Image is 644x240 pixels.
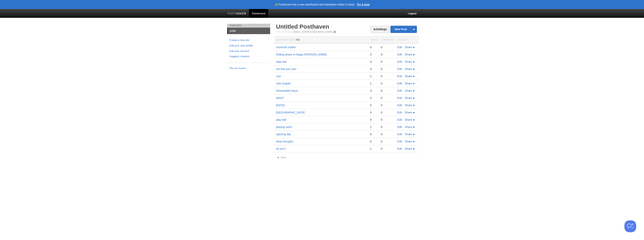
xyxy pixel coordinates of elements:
div: 0 [381,103,393,107]
span: Share [405,67,412,71]
div: 3 [370,89,377,92]
span: Share [405,147,412,150]
div: 0 [381,82,393,85]
img: Posthaven-bar [228,12,246,15]
a: playing catch [276,125,292,129]
div: 1 [370,125,377,129]
a: Create a new site [229,38,268,42]
a: [GEOGRAPHIC_DATA] [276,111,305,114]
div: 0 [370,103,377,107]
div: 0 [370,132,377,136]
a: Edit [397,104,402,107]
a: step one [276,60,287,63]
div: 0 [381,89,393,92]
a: moments matter [276,46,296,49]
a: Edit [397,46,402,49]
span: Share [405,133,412,136]
a: Edit your user profile [229,44,268,48]
a: Edit your account [229,49,268,53]
div: 1 [370,82,377,85]
div: 2 [370,96,377,100]
a: More [277,156,286,159]
a: [DATE] [276,104,285,107]
a: Edit [397,147,402,150]
a: Edit [397,133,402,136]
a: Edit [397,75,402,78]
a: New Post [391,26,417,33]
span: 912 [296,38,300,41]
div: 0 [370,140,377,143]
span: Share [405,140,412,143]
span: Share [405,89,412,92]
a: [EMAIL_ADDRESS][DOMAIN_NAME] [293,31,333,33]
a: Settings [370,26,390,33]
div: 0 [381,67,393,71]
a: not that you care [276,67,296,71]
a: Edit [397,118,402,121]
div: 0 [381,60,393,63]
div: 0 [381,74,393,78]
span: Share [405,125,412,129]
div: 0 [381,147,393,150]
a: Edit [397,60,402,63]
a: Suggest a feature [229,54,268,59]
div: 0 [381,96,393,100]
a: sr10c [228,28,270,34]
a: Edit [397,67,402,71]
a: new chapter [276,82,291,85]
div: 4 [370,67,377,71]
a: play ball [276,118,286,121]
header: ✨ Posthaven has a new dashboard and Markdown editor in beta! [274,3,354,6]
span: Post by Email [276,31,292,33]
a: foreseeable future [276,89,298,92]
div: 3 [370,53,377,56]
a: Dashboard [249,9,268,18]
a: coin [276,75,281,78]
div: 0 [370,111,377,114]
div: 0 [381,118,393,121]
div: 0 [381,111,393,114]
a: Untitled Posthaven [276,23,329,30]
div: 0 [381,140,393,143]
a: Edit [397,82,402,85]
a: when? [276,96,284,100]
span: Share [405,104,412,107]
a: finding peace in happy [PERSON_NAME] [276,53,327,56]
div: 0 [381,45,393,49]
th: Homepage Views [274,36,368,44]
div: 0 [381,125,393,129]
iframe: Help Scout Beacon - Open [624,220,636,232]
a: Edit [397,140,402,143]
th: Views [368,36,379,44]
th: Comments [379,36,395,44]
a: Try it now [357,3,370,6]
th: Actions [395,36,419,44]
span: Share [405,96,412,100]
a: Logout [405,9,419,18]
a: Edit [397,96,402,100]
span: Share [405,75,412,78]
a: Edit [397,53,402,56]
a: Edit [397,111,402,114]
a: FAQ and Support [229,67,268,70]
a: do you? [276,147,286,150]
span: Share [405,60,412,63]
span: Share [405,46,412,49]
span: Share [405,111,412,114]
a: Edit [397,89,402,92]
div: 0 [381,132,393,136]
a: opening day [276,133,291,136]
div: 0 [370,118,377,121]
li: Your Sites [227,24,270,28]
div: 0 [370,45,377,49]
div: 4 [370,60,377,63]
span: Share [405,82,412,85]
div: 0 [381,53,393,56]
div: 1 [370,147,377,150]
a: Edit [397,125,402,129]
span: Share [405,53,412,56]
span: Share [405,118,412,121]
a: deep thoughts [276,140,293,143]
div: 1 [370,74,377,78]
